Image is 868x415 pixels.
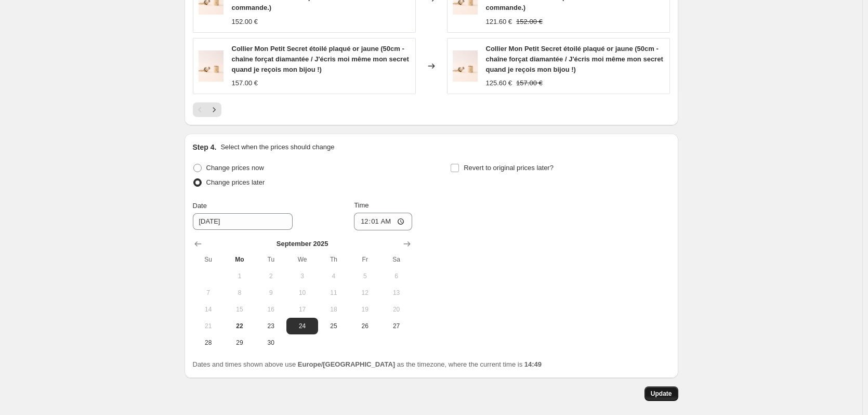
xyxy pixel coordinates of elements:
[197,255,220,264] span: Su
[353,322,376,330] span: 26
[193,360,542,368] span: Dates and times shown above use as the timezone, where the current time is
[259,322,282,330] span: 23
[380,301,412,318] button: Saturday September 20 2025
[645,386,678,401] button: Update
[286,251,318,268] th: Wednesday
[228,305,251,314] span: 15
[286,318,318,334] button: Wednesday September 24 2025
[486,78,512,88] div: 125.60 €
[349,251,380,268] th: Friday
[380,268,412,284] button: Saturday September 6 2025
[318,284,349,301] button: Thursday September 11 2025
[193,142,217,152] h2: Step 4.
[349,284,380,301] button: Friday September 12 2025
[291,305,313,314] span: 17
[291,255,313,264] span: We
[259,305,282,314] span: 16
[193,251,224,268] th: Sunday
[651,390,672,398] span: Update
[259,339,282,347] span: 30
[291,289,313,297] span: 10
[385,322,407,330] span: 27
[232,45,409,73] span: Collier Mon Petit Secret étoilé plaqué or jaune (50cm - chaîne forçat diamantée / J'écris moi mêm...
[322,289,345,297] span: 11
[255,334,286,351] button: Tuesday September 30 2025
[286,301,318,318] button: Wednesday September 17 2025
[259,272,282,280] span: 2
[224,268,255,284] button: Monday September 1 2025
[453,50,478,82] img: CollierMonPetitPoidssecretetoileplaqueorjaune_80x.jpg
[400,237,414,251] button: Show next month, October 2025
[224,334,255,351] button: Monday September 29 2025
[353,272,376,280] span: 5
[259,289,282,297] span: 9
[232,17,258,27] div: 152.00 €
[286,268,318,284] button: Wednesday September 3 2025
[206,164,264,172] span: Change prices now
[524,360,542,368] b: 14:49
[259,255,282,264] span: Tu
[224,284,255,301] button: Monday September 8 2025
[197,305,220,314] span: 14
[353,289,376,297] span: 12
[197,339,220,347] span: 28
[197,322,220,330] span: 21
[322,255,345,264] span: Th
[224,301,255,318] button: Monday September 15 2025
[318,318,349,334] button: Thursday September 25 2025
[349,301,380,318] button: Friday September 19 2025
[228,289,251,297] span: 8
[193,334,224,351] button: Sunday September 28 2025
[291,322,313,330] span: 24
[354,213,412,230] input: 12:00
[255,251,286,268] th: Tuesday
[255,301,286,318] button: Tuesday September 16 2025
[197,289,220,297] span: 7
[349,268,380,284] button: Friday September 5 2025
[354,201,369,209] span: Time
[486,45,663,73] span: Collier Mon Petit Secret étoilé plaqué or jaune (50cm - chaîne forçat diamantée / J'écris moi mêm...
[224,318,255,334] button: Today Monday September 22 2025
[193,318,224,334] button: Sunday September 21 2025
[516,78,543,88] strike: 157.00 €
[255,284,286,301] button: Tuesday September 9 2025
[322,272,345,280] span: 4
[228,255,251,264] span: Mo
[228,272,251,280] span: 1
[207,102,221,117] button: Next
[349,318,380,334] button: Friday September 26 2025
[193,102,221,117] nav: Pagination
[318,251,349,268] th: Thursday
[220,142,334,152] p: Select when the prices should change
[353,305,376,314] span: 19
[193,301,224,318] button: Sunday September 14 2025
[322,305,345,314] span: 18
[228,322,251,330] span: 22
[385,289,407,297] span: 13
[322,322,345,330] span: 25
[318,268,349,284] button: Thursday September 4 2025
[385,272,407,280] span: 6
[191,237,205,251] button: Show previous month, August 2025
[255,318,286,334] button: Tuesday September 23 2025
[318,301,349,318] button: Thursday September 18 2025
[255,268,286,284] button: Tuesday September 2 2025
[232,78,258,88] div: 157.00 €
[228,339,251,347] span: 29
[206,178,265,186] span: Change prices later
[380,318,412,334] button: Saturday September 27 2025
[486,17,512,27] div: 121.60 €
[193,284,224,301] button: Sunday September 7 2025
[385,255,407,264] span: Sa
[464,164,554,172] span: Revert to original prices later?
[286,284,318,301] button: Wednesday September 10 2025
[193,213,293,230] input: 9/22/2025
[224,251,255,268] th: Monday
[380,284,412,301] button: Saturday September 13 2025
[516,17,543,27] strike: 152.00 €
[385,305,407,314] span: 20
[291,272,313,280] span: 3
[298,360,395,368] b: Europe/[GEOGRAPHIC_DATA]
[199,50,223,82] img: CollierMonPetitPoidssecretetoileplaqueorjaune_80x.jpg
[380,251,412,268] th: Saturday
